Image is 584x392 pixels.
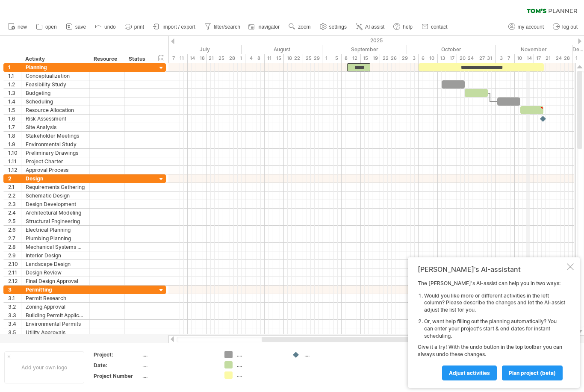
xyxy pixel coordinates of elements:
div: November 2025 [496,45,572,54]
a: AI assist [354,21,387,32]
div: Preliminary Drawings [26,149,85,157]
div: Project Charter [26,157,85,165]
div: Site Analysis [26,123,85,131]
div: Building Permit Application [26,311,85,319]
span: help [403,24,413,30]
div: 21 - 25 [207,54,226,63]
div: 20-24 [457,54,476,63]
div: 3.1 [8,294,21,302]
a: log out [551,21,580,32]
div: Planning [26,63,85,71]
div: Resource [94,55,120,63]
div: .... [142,372,214,380]
a: open [34,21,59,32]
div: 14 - 18 [188,54,207,63]
div: 3 [8,286,21,294]
div: 8 - 12 [342,54,361,63]
div: Plumbing Planning [26,234,85,242]
a: settings [318,21,349,32]
div: 2.9 [8,251,21,259]
div: 3.2 [8,303,21,311]
div: Feasibility Study [26,80,85,88]
div: 2.10 [8,260,21,268]
a: print [123,21,147,32]
div: Date: [94,362,141,369]
div: July 2025 [153,45,242,54]
a: filter/search [202,21,243,32]
a: my account [506,21,546,32]
div: 1.6 [8,115,21,123]
div: 2 [8,174,21,183]
div: .... [237,371,283,379]
div: Add your own logo [4,351,84,383]
div: 1.9 [8,140,21,148]
div: 3.4 [8,320,21,328]
div: Project Number [94,372,141,380]
div: The [PERSON_NAME]'s AI-assist can help you in two ways: Give it a try! With the undo button in th... [418,280,565,380]
div: 1.8 [8,132,21,140]
div: 2.7 [8,234,21,242]
div: Activity [25,55,85,63]
span: import / export [162,24,195,30]
span: navigator [259,24,280,30]
div: 1.7 [8,123,21,131]
a: help [391,21,415,32]
div: August 2025 [242,45,322,54]
div: 27-31 [476,54,496,63]
div: 2.6 [8,226,21,234]
span: open [45,24,57,30]
div: 11 - 15 [265,54,284,63]
div: 2.11 [8,268,21,277]
div: 2.4 [8,209,21,217]
div: 2.3 [8,200,21,208]
div: Design Review [26,268,85,277]
div: Design [26,174,85,183]
div: 7 - 11 [168,54,188,63]
div: 10 - 14 [515,54,534,63]
div: 1 - 5 [322,54,342,63]
div: 1.1 [8,72,21,80]
a: undo [93,21,118,32]
div: Approval Process [26,166,85,174]
div: 1.4 [8,97,21,106]
div: Scheduling [26,97,85,106]
a: zoom [286,21,313,32]
div: Environmental Permits [26,320,85,328]
div: 1.10 [8,149,21,157]
span: print [134,24,144,30]
div: .... [237,351,283,358]
span: undo [104,24,116,30]
div: Resource Allocation [26,106,85,114]
span: settings [329,24,347,30]
div: 3 - 7 [496,54,515,63]
div: Risk Assessment [26,115,85,123]
a: import / export [151,21,198,32]
a: new [6,21,29,32]
div: Interior Design [26,251,85,259]
div: 2.8 [8,243,21,251]
div: 1.5 [8,106,21,114]
div: Zoning Approval [26,303,85,311]
a: navigator [247,21,282,32]
div: 1.12 [8,166,21,174]
div: Project: [94,351,141,358]
div: Permitting [26,286,85,294]
div: Utility Approvals [26,328,85,336]
li: Would you like more or different activities in the left column? Please describe the changes and l... [424,292,565,314]
span: plan project (beta) [509,370,556,376]
a: Adjust activities [442,365,497,380]
div: 3.3 [8,311,21,319]
div: 2.12 [8,277,21,285]
div: Requirements Gathering [26,183,85,191]
span: my account [518,24,544,30]
div: Stakeholder Meetings [26,132,85,140]
div: 1.11 [8,157,21,165]
div: .... [304,351,351,358]
div: Budgeting [26,89,85,97]
div: 22-26 [380,54,399,63]
span: log out [562,24,578,30]
div: .... [237,361,283,368]
div: September 2025 [322,45,407,54]
div: Architectural Modeling [26,209,85,217]
span: new [18,24,27,30]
